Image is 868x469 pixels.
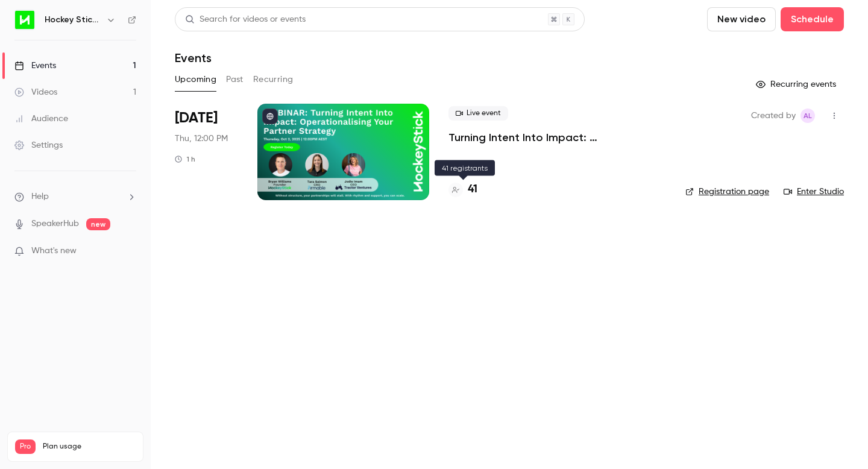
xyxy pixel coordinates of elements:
div: Events [14,60,56,72]
button: Schedule [781,7,844,31]
a: Registration page [685,186,769,198]
span: Plan usage [43,442,136,452]
span: What's new [31,245,77,257]
button: New video [707,7,776,31]
span: Pro [15,439,36,454]
h4: 41 [468,181,477,198]
a: 41 [448,181,477,198]
span: Live event [448,106,508,121]
span: Alison Logue [800,109,815,123]
h1: Events [175,51,212,65]
span: AL [804,109,812,123]
div: Videos [14,86,57,98]
button: Past [226,70,244,89]
div: Oct 2 Thu, 12:00 PM (Australia/Melbourne) [175,104,238,200]
li: help-dropdown-opener [14,190,136,203]
img: Hockey Stick Advisory [15,10,34,30]
div: Search for videos or events [185,13,306,26]
a: SpeakerHub [31,218,79,230]
button: Recurring [253,70,294,89]
span: Thu, 12:00 PM [175,133,228,145]
div: Settings [14,139,63,151]
div: 1 h [175,154,195,164]
button: Recurring events [750,75,844,94]
button: Upcoming [175,70,216,89]
div: Audience [14,113,68,125]
iframe: Noticeable Trigger [122,246,136,257]
span: [DATE] [175,109,218,128]
a: Enter Studio [784,186,844,198]
span: new [86,218,110,230]
h6: Hockey Stick Advisory [45,14,101,26]
span: Help [31,190,49,203]
span: Created by [751,109,796,123]
a: Turning Intent Into Impact: Operationalising Your Partner Strategy [448,130,666,145]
